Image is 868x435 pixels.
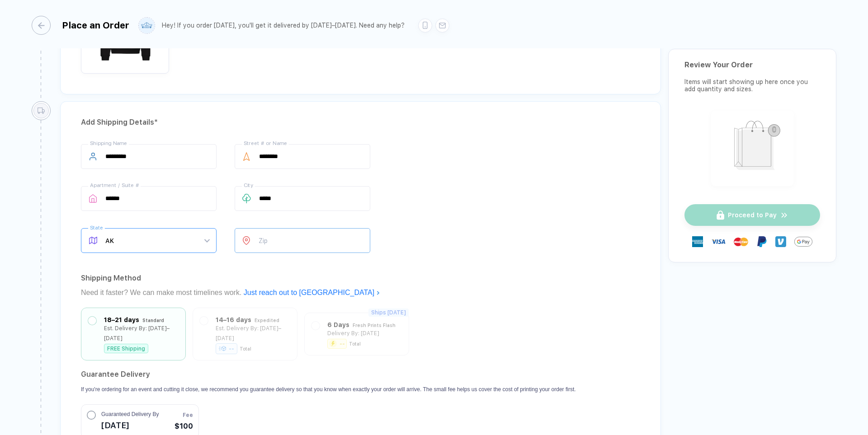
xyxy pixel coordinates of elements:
img: GPay [794,233,812,251]
img: visa [711,234,726,249]
img: Venmo [775,236,786,247]
div: Est. Delivery By: [DATE]–[DATE] [104,323,179,343]
div: Standard [142,315,164,325]
div: 18–21 days [104,315,139,325]
img: master-card [734,234,748,249]
span: AK [105,229,209,253]
div: Items will start showing up here once you add quantity and sizes. [684,78,820,93]
div: Need it faster? We can make most timelines work. [81,285,640,300]
img: shopping_bag.png [715,115,790,180]
div: Review Your Order [684,61,820,69]
a: Just reach out to [GEOGRAPHIC_DATA] [244,289,380,296]
div: Add Shipping Details [81,115,640,130]
span: Fee [183,411,193,419]
img: express [692,236,703,247]
span: $100 [175,421,193,432]
div: Hey! If you order [DATE], you'll get it delivered by [DATE]–[DATE]. Need any help? [162,22,405,29]
span: Guaranteed Delivery By [101,410,159,418]
div: FREE Shipping [104,344,148,353]
h2: Guarantee Delivery [81,367,576,382]
img: Paypal [756,236,767,247]
div: 18–21 days StandardEst. Delivery By: [DATE]–[DATE]FREE Shipping [88,315,179,353]
div: Place an Order [62,20,129,31]
img: user profile [139,18,155,33]
div: Shipping Method [81,271,640,285]
p: If you're ordering for an event and cutting it close, we recommend you guarantee delivery so that... [81,385,576,393]
span: [DATE] [101,418,159,433]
